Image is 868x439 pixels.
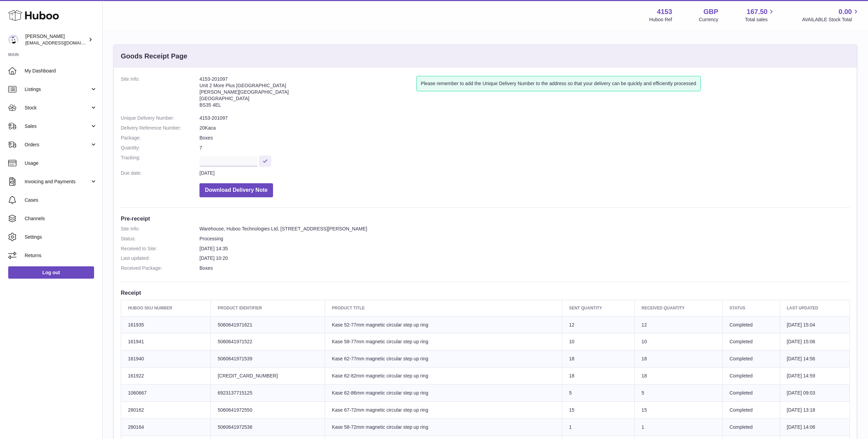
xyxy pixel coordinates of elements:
[199,135,850,141] dd: Boxes
[723,316,780,333] td: Completed
[562,316,635,333] td: 12
[121,236,199,242] dt: Status:
[635,418,723,436] td: 1
[325,300,562,316] th: Product title
[780,368,850,385] td: [DATE] 14:59
[635,316,723,333] td: 12
[211,401,325,418] td: 5060641972550
[211,316,325,333] td: 5060641971621
[199,76,416,111] address: 4153-201097 Unit 2 More Plus [GEOGRAPHIC_DATA] [PERSON_NAME][GEOGRAPHIC_DATA] [GEOGRAPHIC_DATA] B...
[802,7,860,23] a: 0.00 AVAILABLE Stock Total
[635,368,723,385] td: 18
[562,368,635,385] td: 18
[780,300,850,316] th: Last updated
[25,86,90,93] span: Listings
[25,197,97,203] span: Cases
[723,350,780,368] td: Completed
[562,401,635,418] td: 15
[25,234,97,240] span: Settings
[25,123,90,130] span: Sales
[25,105,90,111] span: Stock
[25,40,101,45] span: [EMAIL_ADDRESS][DOMAIN_NAME]
[199,183,273,197] button: Download Delivery Note
[121,265,199,271] dt: Received Package:
[25,252,97,259] span: Returns
[745,16,775,23] span: Total sales
[562,300,635,316] th: Sent Quantity
[723,418,780,436] td: Completed
[121,125,199,131] dt: Delivery Reference Number:
[121,215,850,222] h3: Pre-receipt
[25,215,97,222] span: Channels
[723,300,780,316] th: Status
[635,333,723,350] td: 10
[780,333,850,350] td: [DATE] 15:06
[25,33,87,46] div: [PERSON_NAME]
[121,155,199,167] dt: Tracking:
[199,245,850,252] dd: [DATE] 14:35
[121,418,211,436] td: 280164
[211,333,325,350] td: 5060641971522
[121,333,211,350] td: 161941
[199,226,850,232] dd: Warehouse, Huboo Technologies Ltd, [STREET_ADDRESS][PERSON_NAME]
[780,350,850,368] td: [DATE] 14:56
[649,16,672,23] div: Huboo Ref
[121,350,211,368] td: 161940
[199,145,850,151] dd: 7
[745,7,775,23] a: 167.50 Total sales
[121,255,199,262] dt: Last updated:
[121,226,199,232] dt: Site Info:
[416,76,701,91] div: Please remember to add the Unique Delivery Number to the address so that your delivery can be qui...
[121,401,211,418] td: 280162
[325,350,562,368] td: Kase 62-77mm magnetic circular step up ring
[635,300,723,316] th: Received Quantity
[780,418,850,436] td: [DATE] 14:06
[562,333,635,350] td: 10
[747,7,767,16] span: 167.50
[802,16,860,23] span: AVAILABLE Stock Total
[325,401,562,418] td: Kase 67-72mm magnetic circular step up ring
[211,350,325,368] td: 5060641971539
[562,385,635,402] td: 5
[25,142,90,148] span: Orders
[325,333,562,350] td: Kase 58-77mm magnetic circular step up ring
[635,401,723,418] td: 15
[211,418,325,436] td: 5060641972536
[199,125,850,131] dd: 20Kaca
[780,316,850,333] td: [DATE] 15:04
[8,35,18,45] img: sales@kasefilters.com
[562,418,635,436] td: 1
[723,385,780,402] td: Completed
[8,266,94,279] a: Log out
[121,52,187,61] h3: Goods Receipt Page
[325,316,562,333] td: Kase 52-77mm magnetic circular step up ring
[211,385,325,402] td: 6923137715125
[635,385,723,402] td: 5
[121,145,199,151] dt: Quantity:
[199,265,850,271] dd: Boxes
[562,350,635,368] td: 18
[25,178,90,185] span: Invoicing and Payments
[121,316,211,333] td: 161935
[121,135,199,141] dt: Package:
[121,385,211,402] td: 1060667
[780,401,850,418] td: [DATE] 13:18
[723,401,780,418] td: Completed
[635,350,723,368] td: 18
[121,76,199,111] dt: Site Info:
[211,368,325,385] td: [CREDIT_CARD_NUMBER]
[325,368,562,385] td: Kase 62-82mm magnetic circular step up ring
[199,236,850,242] dd: Processing
[121,170,199,176] dt: Due date:
[121,115,199,121] dt: Unique Delivery Number:
[780,385,850,402] td: [DATE] 09:03
[121,289,850,296] h3: Receipt
[199,170,850,176] dd: [DATE]
[211,300,325,316] th: Product Identifier
[325,418,562,436] td: Kase 58-72mm magnetic circular step up ring
[25,160,97,167] span: Usage
[199,115,850,121] dd: 4153-201097
[121,368,211,385] td: 161922
[199,255,850,262] dd: [DATE] 10:20
[25,68,97,74] span: My Dashboard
